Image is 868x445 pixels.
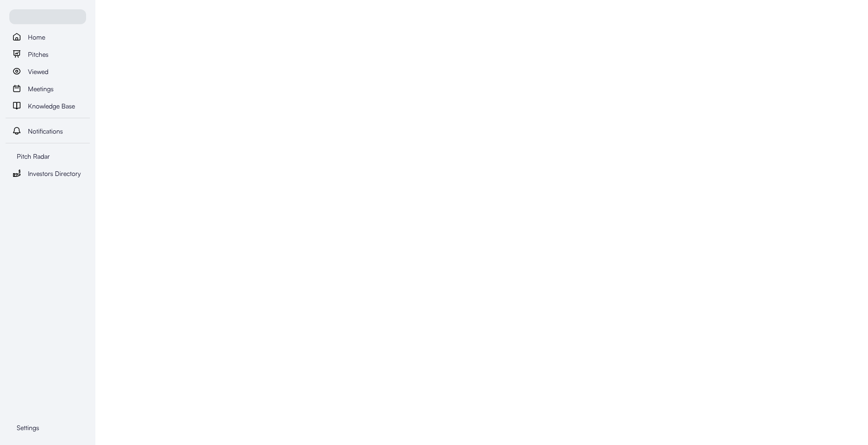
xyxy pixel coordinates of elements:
span: Investors Directory [28,169,81,179]
span: Notifications [28,126,63,136]
span: Home [28,32,45,42]
span: Settings [17,423,39,433]
span: Knowledge Base [28,101,75,111]
span: Pitches [28,49,48,60]
span: Pitch Radar [17,151,50,162]
span: Viewed [28,67,48,77]
span: Meetings [28,84,54,94]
